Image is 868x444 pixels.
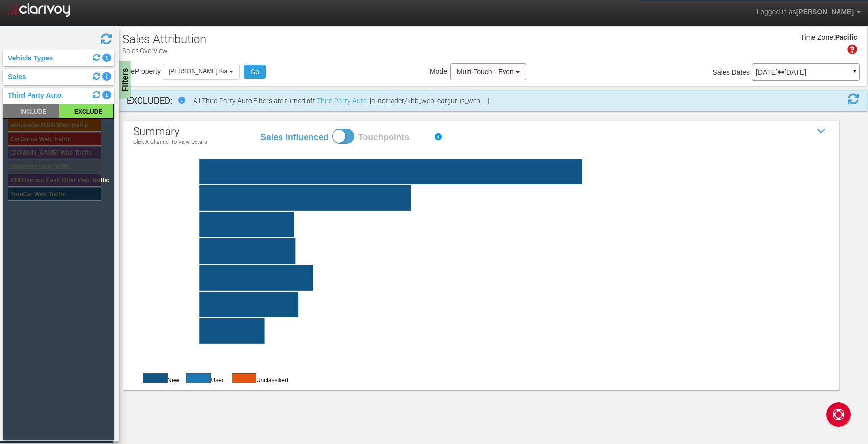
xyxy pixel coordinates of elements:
[358,131,427,144] label: Touchpoints
[450,63,526,80] button: Multi-Touch - Even
[118,61,130,98] div: Filters
[193,97,489,105] span: All Third Party Auto Filters are turned off.
[181,373,224,385] div: Used
[850,66,859,82] a: ▼
[157,212,853,237] rect: direct|4.3700135226504395|1.6666666666666667|0
[732,68,750,76] span: Dates
[157,318,853,344] rect: third party auto|3.0140845070422535|1|0
[756,69,855,76] p: [DATE] [DATE]
[133,139,207,145] p: Click a channel to view details
[260,131,329,144] label: Sales Influenced
[796,8,854,16] span: [PERSON_NAME]
[169,68,227,75] span: [PERSON_NAME] Kia
[122,43,206,56] p: Sales Overview
[163,64,240,79] button: [PERSON_NAME] Kia
[756,8,796,16] span: Logged in as
[227,373,288,385] div: Unclassified
[367,97,489,105] span: : [autotrader/kbb_web, cargurus_web, ...]
[457,68,514,76] span: Multi-Touch - Even
[244,65,266,79] button: Go
[122,33,206,46] h1: Sales Attribution
[749,0,868,24] a: Logged in as[PERSON_NAME]
[127,95,172,106] strong: EXCLUDED:
[317,97,367,105] a: Third Party Auto
[232,373,256,383] button: Used
[133,125,179,138] span: summary
[797,33,835,43] div: Time Zone:
[143,373,168,383] button: New
[814,124,829,139] i: Show / Hide Sales Attribution Chart
[157,238,853,264] rect: paid search|4.419607843137255|1|0
[186,373,211,383] button: Used
[157,185,853,211] rect: other|9.750490196078431|0.16666666666666666|0
[713,68,730,76] span: Sales
[138,373,179,385] div: New
[157,265,853,291] rect: organic search|5.234888438133874|0|0
[835,33,857,43] div: Pacific
[157,159,853,184] rect: website tools|17.6625|8.166666666666666|0
[157,292,853,317] rect: tier one|4.5625|0|0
